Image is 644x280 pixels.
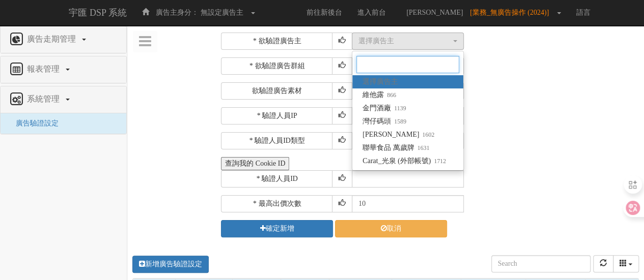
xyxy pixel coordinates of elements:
div: 選擇廣告主 [358,36,451,46]
a: 取消 [335,220,447,237]
span: 維他露 [362,90,396,100]
button: refresh [593,255,613,272]
span: 系統管理 [24,95,65,103]
a: 廣告驗證設定 [8,119,59,127]
span: 聯華食品 萬歲牌 [362,143,429,153]
small: 1139 [391,105,406,112]
a: 系統管理 [8,91,119,108]
span: 報表管理 [24,65,65,73]
button: 查詢我的 Cookie ID [221,157,289,170]
span: 無設定廣告主 [201,9,243,16]
span: 廣告走期管理 [24,35,81,43]
button: 確定新增 [221,220,333,237]
span: [PERSON_NAME] [362,130,434,140]
span: 灣仔碼頭 [362,116,406,127]
small: 1602 [419,131,434,138]
span: [PERSON_NAME] [401,9,468,16]
span: [業務_無廣告操作 (2024)] [470,9,554,16]
button: columns [613,255,639,272]
a: 新增廣告驗證設定 [132,256,209,273]
input: Search [491,255,591,272]
input: Search [356,56,459,73]
span: 金門酒廠 [362,103,406,113]
small: 1631 [414,144,430,151]
div: Columns [613,255,639,272]
button: 選擇廣告主 [352,33,464,50]
span: 選擇廣告主 [362,77,398,87]
span: Carat_光泉 (外部帳號) [362,156,446,166]
a: 報表管理 [8,61,119,78]
a: 廣告走期管理 [8,32,119,48]
span: 廣告主身分： [156,9,199,16]
small: 1589 [391,118,406,125]
small: 1712 [431,158,446,165]
small: 866 [384,91,396,99]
